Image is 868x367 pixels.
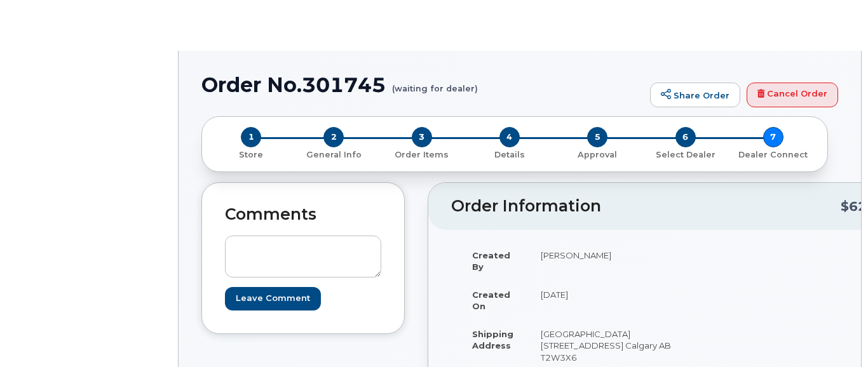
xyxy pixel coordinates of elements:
[378,147,466,161] a: 3 Order Items
[675,127,696,147] span: 6
[383,149,461,161] p: Order Items
[529,241,696,281] td: [PERSON_NAME]
[290,147,377,161] a: 2 General Info
[412,127,432,147] span: 3
[529,281,696,320] td: [DATE]
[241,127,261,147] span: 1
[323,127,344,147] span: 2
[650,83,740,108] a: Share Order
[641,147,729,161] a: 6 Select Dealer
[225,287,321,310] input: Leave Comment
[466,147,553,161] a: 4 Details
[553,147,641,161] a: 5 Approval
[747,83,838,108] a: Cancel Order
[295,149,372,161] p: General Info
[472,329,513,351] strong: Shipping Address
[472,290,510,312] strong: Created On
[225,206,381,224] h2: Comments
[392,74,478,93] small: (waiting for dealer)
[471,149,548,161] p: Details
[201,74,644,96] h1: Order No.301745
[472,250,510,272] strong: Created By
[212,147,290,161] a: 1 Store
[499,127,520,147] span: 4
[587,127,607,147] span: 5
[451,197,841,215] h2: Order Information
[646,149,724,161] p: Select Dealer
[559,149,636,161] p: Approval
[217,149,285,161] p: Store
